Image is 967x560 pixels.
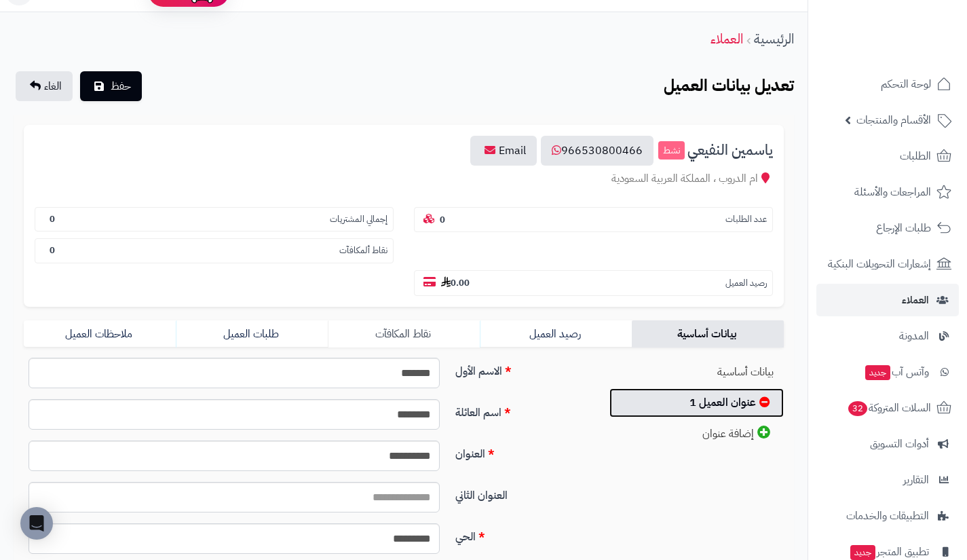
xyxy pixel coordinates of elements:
[658,141,685,160] small: نشط
[816,212,959,244] a: طلبات الإرجاع
[899,326,929,346] span: المدونة
[450,399,594,421] label: اسم العائلة
[328,320,480,348] a: نقاط المكافآت
[854,183,931,202] span: المراجعات والأسئلة
[725,277,767,290] small: رصيد العميل
[450,482,594,504] label: العنوان الثاني
[20,507,53,540] div: Open Intercom Messenger
[725,213,767,226] small: عدد الطلبات
[50,244,55,257] b: 0
[441,276,470,289] b: 0.00
[816,428,959,460] a: أدوات التسويق
[330,213,387,226] small: إجمالي المشتريات
[876,219,931,238] span: طلبات الإرجاع
[864,362,929,381] span: وآتس آب
[828,255,931,274] span: إشعارات التحويلات البنكية
[111,78,131,94] span: حفظ
[609,419,784,449] a: إضافة عنوان
[816,176,959,208] a: المراجعات والأسئلة
[440,213,445,226] b: 0
[16,71,73,101] a: الغاء
[816,356,959,388] a: وآتس آبجديد
[754,29,794,49] a: الرئيسية
[609,388,784,417] a: عنوان العميل 1
[816,248,959,280] a: إشعارات التحويلات البنكية
[80,71,142,101] button: حفظ
[450,523,594,545] label: الحي
[900,147,931,166] span: الطلبات
[450,358,594,379] label: الاسم الأول
[816,392,959,424] a: السلات المتروكة32
[24,320,176,348] a: ملاحظات العميل
[450,441,594,462] label: العنوان
[816,68,959,100] a: لوحة التحكم
[816,500,959,532] a: التطبيقات والخدمات
[875,36,954,64] img: logo-2.png
[847,398,931,417] span: السلات المتروكة
[609,358,784,387] a: بيانات أساسية
[664,73,794,98] b: تعديل بيانات العميل
[856,111,931,130] span: الأقسام والمنتجات
[632,320,784,348] a: بيانات أساسية
[816,284,959,316] a: العملاء
[710,29,743,49] a: العملاء
[848,401,867,416] span: 32
[865,365,890,380] span: جديد
[44,78,62,94] span: الغاء
[903,470,929,489] span: التقارير
[870,434,929,453] span: أدوات التسويق
[470,136,537,166] a: Email
[816,464,959,496] a: التقارير
[480,320,632,348] a: رصيد العميل
[816,140,959,172] a: الطلبات
[339,244,387,257] small: نقاط ألمكافآت
[846,506,929,525] span: التطبيقات والخدمات
[816,320,959,352] a: المدونة
[850,545,875,560] span: جديد
[35,171,773,187] div: ام الدروب ، المملكة العربية السعودية
[176,320,328,348] a: طلبات العميل
[50,212,55,225] b: 0
[881,75,931,94] span: لوحة التحكم
[687,143,773,158] span: ياسمين النفيعي
[902,291,929,310] span: العملاء
[541,136,653,166] a: 966530800466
